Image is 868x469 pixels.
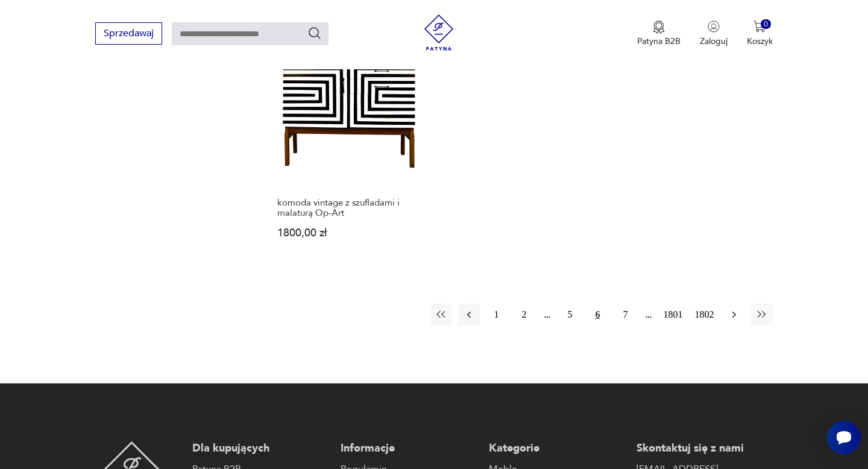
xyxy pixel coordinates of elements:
p: Dla kupujących [192,441,329,456]
a: Ikona medaluPatyna B2B [637,20,681,47]
button: Szukaj [307,26,322,40]
p: Koszyk [747,36,773,47]
button: 1 [486,304,508,326]
p: Kategorie [489,441,625,456]
button: 2 [514,304,535,326]
a: Sprzedawaj [95,30,162,39]
img: Patyna - sklep z meblami i dekoracjami vintage [421,14,457,51]
button: 0Koszyk [747,20,773,47]
button: Sprzedawaj [95,22,162,45]
p: Skontaktuj się z nami [637,441,773,456]
a: komoda vintage z szufladami i malaturą Op-Artkomoda vintage z szufladami i malaturą Op-Art1800,00 zł [272,30,430,262]
button: Zaloguj [700,20,728,47]
button: 7 [615,304,637,326]
p: 1800,00 zł [277,228,425,238]
img: Ikonka użytkownika [708,20,720,33]
p: Zaloguj [700,36,728,47]
button: 5 [559,304,581,326]
img: Ikona medalu [653,20,665,34]
button: 1801 [661,304,686,326]
button: 6 [587,304,609,326]
p: Informacje [341,441,477,456]
img: Ikona koszyka [753,20,766,33]
iframe: Smartsupp widget button [827,421,861,455]
button: 1802 [692,304,717,326]
h3: komoda vintage z szufladami i malaturą Op-Art [277,198,425,218]
div: 0 [761,19,771,30]
p: Patyna B2B [637,36,681,47]
button: Patyna B2B [637,20,681,47]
